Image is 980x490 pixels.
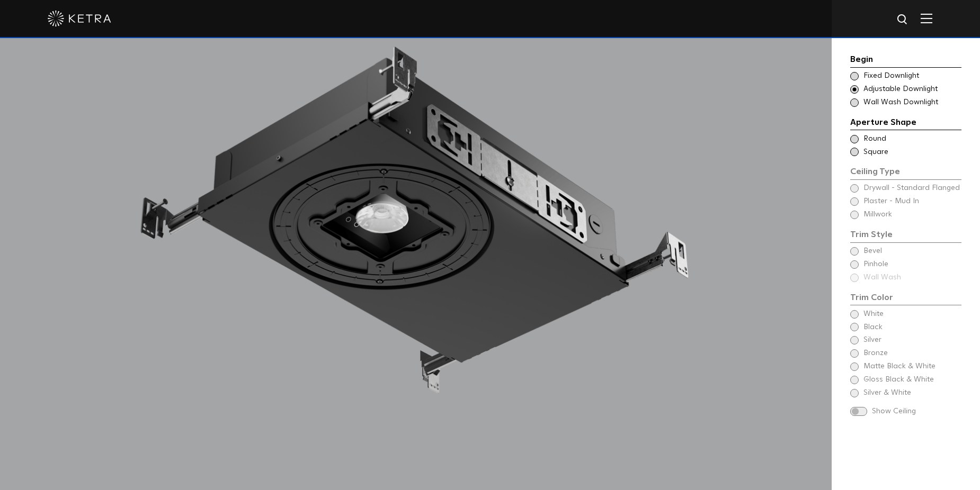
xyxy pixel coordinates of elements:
[921,13,932,23] img: Hamburger%20Nav.svg
[863,71,960,81] span: Fixed Downlight
[863,134,960,144] span: Round
[850,116,961,131] div: Aperture Shape
[863,84,960,95] span: Adjustable Downlight
[850,53,961,68] div: Begin
[896,13,910,26] img: search icon
[863,97,960,108] span: Wall Wash Downlight
[872,406,961,417] span: Show Ceiling
[863,147,960,158] span: Square
[48,11,111,26] img: ketra-logo-2019-white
